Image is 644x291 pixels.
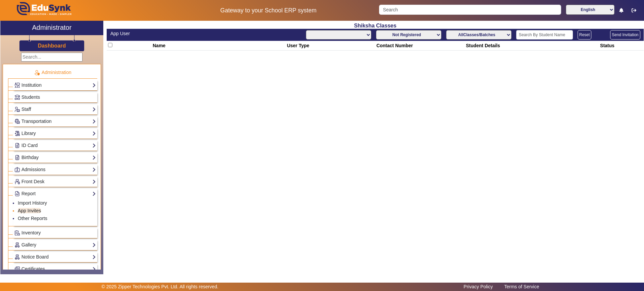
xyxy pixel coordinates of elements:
img: Inventory.png [15,230,20,235]
a: App Invites [18,208,41,213]
a: Other Reports [18,216,47,221]
h5: Gateway to your School ERP system [165,7,372,14]
h3: Dashboard [38,43,66,49]
th: Student Details [465,41,599,51]
input: Search... [21,53,83,62]
th: Contact Number [375,41,465,51]
a: Terms of Service [501,282,542,291]
span: Students [21,94,40,100]
a: Dashboard [38,42,66,49]
img: Students.png [15,95,20,100]
p: © 2025 Zipper Technologies Pvt. Ltd. All rights reserved. [102,283,219,290]
th: User Type [286,41,375,51]
input: Search [379,5,561,15]
a: Privacy Policy [460,282,496,291]
div: App User [110,30,372,37]
th: Status [599,41,644,51]
h2: Shiksha Classes [107,22,644,29]
button: Reset [578,30,591,40]
a: Students [14,93,96,101]
input: Search By Student Name [516,30,573,40]
a: Import History [18,200,47,206]
img: Administration.png [34,70,40,76]
p: Administration [8,69,97,76]
th: Name [152,41,286,51]
h2: Administrator [32,23,72,31]
a: Administrator [0,21,103,35]
a: Inventory [14,229,96,237]
button: Send Invitation [610,30,640,40]
span: Inventory [21,230,41,235]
